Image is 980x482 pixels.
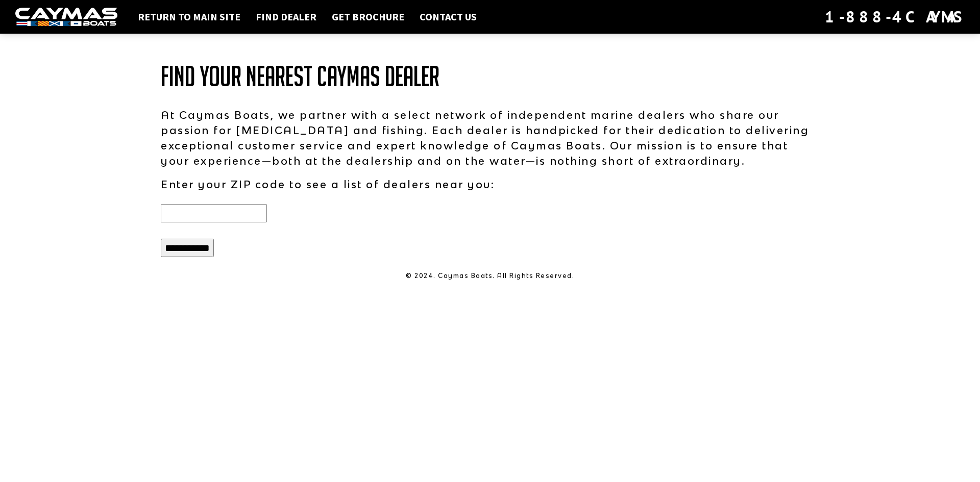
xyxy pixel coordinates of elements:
[327,10,409,23] a: Get Brochure
[825,6,965,28] div: 1-888-4CAYMAS
[161,61,819,92] h1: Find Your Nearest Caymas Dealer
[161,271,819,281] p: © 2024. Caymas Boats. All Rights Reserved.
[161,176,819,192] p: Enter your ZIP code to see a list of dealers near you:
[161,107,819,168] p: At Caymas Boats, we partner with a select network of independent marine dealers who share our pas...
[414,10,482,23] a: Contact Us
[133,10,246,23] a: Return to main site
[15,8,117,27] img: white-logo-c9c8dbefe5ff5ceceb0f0178aa75bf4bb51f6bca0971e226c86eb53dfe498488.png
[251,10,322,23] a: Find Dealer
